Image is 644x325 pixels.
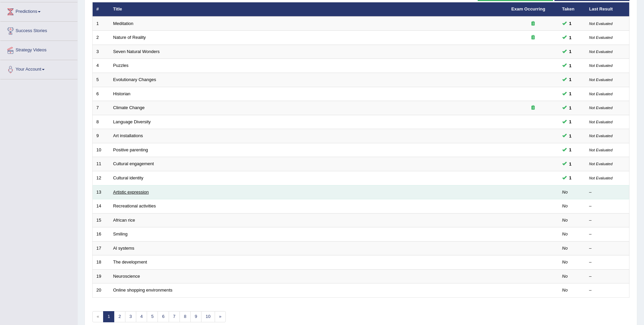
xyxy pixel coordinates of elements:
span: You cannot take this question anymore [567,20,574,27]
a: Your Account [0,60,77,77]
td: 12 [93,171,110,185]
a: Language Diversity [113,119,151,124]
em: No [562,259,568,265]
small: Not Evaluated [589,64,613,68]
a: Positive parenting [113,147,148,152]
a: 2 [114,311,125,322]
td: 1 [93,17,110,31]
a: Evolutionary Changes [113,77,156,82]
td: 16 [93,227,110,242]
td: 20 [93,283,110,298]
a: Meditation [113,21,134,26]
td: 10 [93,143,110,157]
th: Taken [558,2,586,17]
th: Last Result [586,2,629,17]
a: Climate Change [113,105,145,110]
span: You cannot take this question anymore [567,146,574,153]
a: Al systems [113,246,135,251]
em: No [562,190,568,195]
span: You cannot take this question anymore [567,34,574,41]
span: You cannot take this question anymore [567,62,574,69]
span: You cannot take this question anymore [567,48,574,55]
em: No [562,218,568,223]
a: Strategy Videos [0,41,77,58]
span: « [92,311,103,322]
a: 10 [201,311,215,322]
small: Not Evaluated [589,22,613,26]
a: Recreational activities [113,203,156,208]
a: Historian [113,91,130,96]
a: 7 [169,311,180,322]
span: You cannot take this question anymore [567,76,574,83]
small: Not Evaluated [589,78,613,82]
a: » [215,311,226,322]
div: – [589,217,626,224]
a: Predictions [0,2,77,19]
td: 11 [93,157,110,171]
small: Not Evaluated [589,92,613,96]
div: Exam occurring question [511,105,555,111]
a: Puzzles [113,63,129,68]
td: 8 [93,115,110,129]
div: – [589,245,626,252]
a: Online shopping environments [113,287,173,293]
em: No [562,231,568,236]
td: 19 [93,269,110,283]
a: 5 [147,311,158,322]
span: You cannot take this question anymore [567,104,574,111]
em: No [562,246,568,251]
td: 7 [93,101,110,115]
td: 4 [93,59,110,73]
small: Not Evaluated [589,120,613,124]
a: Cultural identity [113,175,144,180]
small: Not Evaluated [589,176,613,180]
a: African rice [113,218,135,223]
a: 4 [136,311,147,322]
td: 13 [93,185,110,199]
td: 2 [93,31,110,45]
span: You cannot take this question anymore [567,174,574,181]
div: Exam occurring question [511,34,555,41]
span: You cannot take this question anymore [567,160,574,168]
div: Exam occurring question [511,21,555,27]
small: Not Evaluated [589,162,613,166]
div: – [589,231,626,237]
em: No [562,287,568,293]
a: Cultural engagement [113,161,154,166]
td: 14 [93,199,110,214]
a: Nature of Reality [113,35,146,40]
em: No [562,203,568,208]
a: 8 [180,311,191,322]
small: Not Evaluated [589,35,613,40]
a: 1 [103,311,114,322]
div: – [589,287,626,294]
span: You cannot take this question anymore [567,90,574,97]
a: Art installations [113,133,143,138]
td: 3 [93,45,110,59]
a: 6 [158,311,169,322]
a: Smiling [113,231,128,236]
small: Not Evaluated [589,106,613,110]
a: 9 [190,311,201,322]
div: – [589,189,626,196]
a: 3 [125,311,136,322]
th: Title [110,2,508,17]
td: 18 [93,255,110,270]
div: – [589,259,626,266]
th: # [93,2,110,17]
a: Seven Natural Wonders [113,49,160,54]
td: 15 [93,213,110,227]
td: 9 [93,129,110,143]
td: 6 [93,87,110,101]
div: – [589,203,626,209]
small: Not Evaluated [589,50,613,54]
a: Neuroscience [113,274,140,279]
em: No [562,274,568,279]
td: 5 [93,73,110,87]
span: You cannot take this question anymore [567,132,574,140]
a: Exam Occurring [511,6,545,11]
span: You cannot take this question anymore [567,118,574,125]
a: Artistic expression [113,190,149,195]
td: 17 [93,241,110,255]
a: The development [113,259,147,265]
